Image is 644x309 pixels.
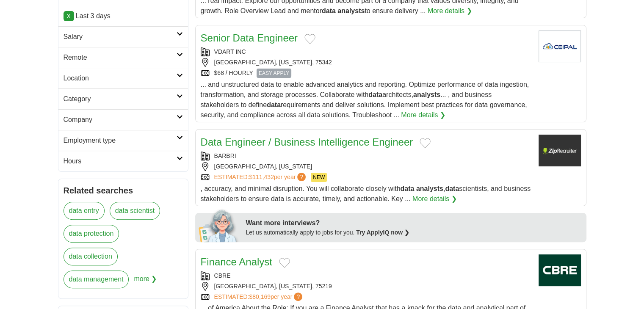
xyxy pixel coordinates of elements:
strong: data [400,185,414,192]
a: Employment type [58,130,188,151]
a: More details ❯ [428,6,472,16]
h2: Remote [64,52,177,63]
h2: Salary [64,32,177,42]
a: data protection [64,225,119,243]
div: VDART INC [201,47,532,56]
a: CBRE [214,272,231,279]
a: data collection [64,248,118,265]
img: CBRE Group logo [539,254,581,286]
div: Want more interviews? [246,218,581,228]
img: apply-iq-scientist.png [199,208,240,242]
span: ... and unstructured data to enable advanced analytics and reporting. Optimize performance of dat... [201,81,529,119]
strong: data [322,7,336,14]
a: Try ApplyIQ now ❯ [356,229,409,236]
div: [GEOGRAPHIC_DATA], [US_STATE], 75219 [201,282,532,291]
h2: Location [64,73,177,83]
button: Add to favorite jobs [420,138,431,148]
span: more ❯ [134,270,157,293]
div: BARBRI [201,152,532,160]
strong: data [267,101,281,108]
span: NEW [311,173,327,182]
img: Company logo [539,135,581,166]
a: Category [58,88,188,109]
span: ? [294,292,302,301]
span: ? [297,173,306,181]
a: data entry [64,202,105,220]
p: Last 3 days [64,11,183,21]
span: $111,432 [249,174,274,180]
h2: Related searches [64,184,183,197]
div: $68 / HOURLY [201,69,532,78]
strong: data [368,91,382,98]
button: Add to favorite jobs [304,34,315,44]
a: Remote [58,47,188,68]
a: Senior Data Engineer [201,32,298,44]
a: Company [58,109,188,130]
a: data scientist [110,202,160,220]
span: , accuracy, and minimal disruption. You will collaborate closely with , scientists, and business ... [201,185,531,202]
a: ESTIMATED:$80,169per year? [214,292,304,301]
a: Finance Analyst [201,256,272,268]
a: X [64,11,74,21]
a: More details ❯ [401,110,445,120]
div: [GEOGRAPHIC_DATA], [US_STATE], 75342 [201,58,532,67]
span: EASY APPLY [257,69,291,78]
a: ESTIMATED:$111,432per year? [214,173,308,182]
img: Company logo [539,30,581,62]
a: data management [64,270,129,288]
strong: analysts [413,91,440,98]
h2: Employment type [64,135,177,146]
span: $80,169 [249,293,271,300]
button: Add to favorite jobs [279,258,290,268]
strong: analysts [337,7,365,14]
h2: Category [64,94,177,104]
a: Hours [58,151,188,171]
h2: Company [64,115,177,125]
a: Location [58,68,188,88]
a: More details ❯ [412,194,457,204]
strong: analysts [416,185,443,192]
a: Data Engineer / Business Intelligence Engineer [201,136,413,148]
div: Let us automatically apply to jobs for you. [246,228,581,237]
div: [GEOGRAPHIC_DATA], [US_STATE] [201,162,532,171]
strong: data [445,185,459,192]
h2: Hours [64,156,177,166]
a: Salary [58,26,188,47]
